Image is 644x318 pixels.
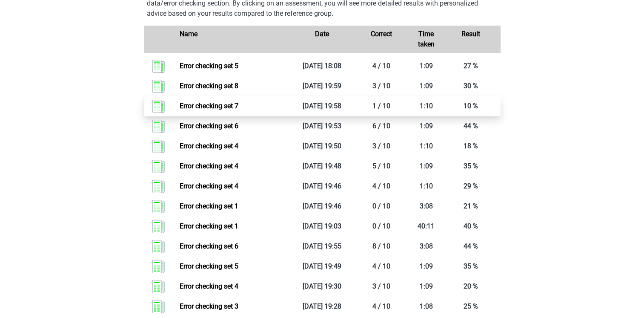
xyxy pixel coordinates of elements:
a: Error checking set 5 [180,62,238,70]
a: Error checking set 4 [180,282,238,290]
a: Error checking set 6 [180,242,238,250]
a: Error checking set 8 [180,82,238,90]
a: Error checking set 1 [180,222,238,230]
div: Correct [352,29,411,49]
a: Error checking set 3 [180,302,238,310]
a: Error checking set 4 [180,162,238,170]
div: Result [441,29,501,49]
div: Name [173,29,292,49]
div: Date [292,29,352,49]
a: Error checking set 6 [180,122,238,130]
a: Error checking set 4 [180,142,238,150]
a: Error checking set 4 [180,182,238,190]
div: Time taken [411,29,441,49]
a: Error checking set 5 [180,262,238,270]
a: Error checking set 1 [180,202,238,210]
a: Error checking set 7 [180,102,238,110]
